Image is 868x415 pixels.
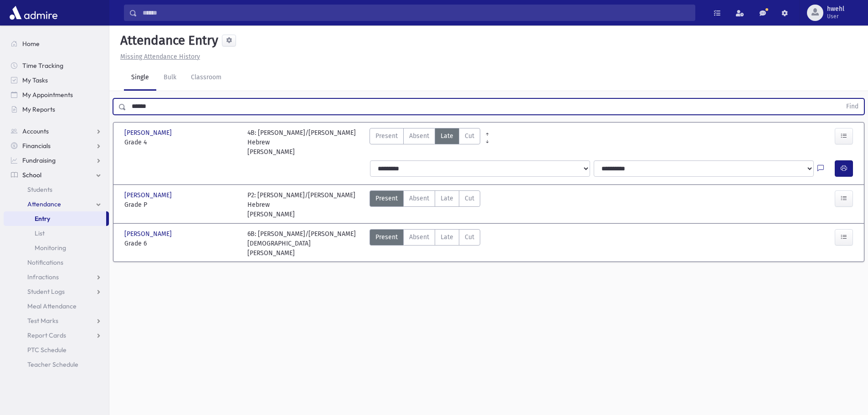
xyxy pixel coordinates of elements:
[35,215,50,223] span: Entry
[27,317,58,325] span: Test Marks
[441,194,453,203] span: Late
[22,156,56,164] span: Fundraising
[409,131,429,141] span: Absent
[156,65,184,91] a: Bulk
[247,229,361,258] div: 6B: [PERSON_NAME]/[PERSON_NAME] [DEMOGRAPHIC_DATA] [PERSON_NAME]
[409,232,429,242] span: Absent
[124,65,156,91] a: Single
[27,200,61,208] span: Attendance
[22,171,41,179] span: School
[827,5,844,13] span: hwehl
[409,194,429,203] span: Absent
[124,190,174,200] span: [PERSON_NAME]
[441,232,453,242] span: Late
[841,99,864,114] button: Find
[247,128,361,157] div: 4B: [PERSON_NAME]/[PERSON_NAME] Hebrew [PERSON_NAME]
[4,102,109,117] a: My Reports
[4,153,109,168] a: Fundraising
[120,53,200,61] u: Missing Attendance History
[827,13,844,20] span: User
[375,194,398,203] span: Present
[4,284,109,299] a: Student Logs
[137,5,695,21] input: Search
[124,200,238,210] span: Grade P
[4,255,109,270] a: Notifications
[4,328,109,343] a: Report Cards
[22,127,49,135] span: Accounts
[22,76,48,84] span: My Tasks
[370,229,480,258] div: AttTypes
[124,128,174,138] span: [PERSON_NAME]
[124,138,238,147] span: Grade 4
[4,87,109,102] a: My Appointments
[124,229,174,239] span: [PERSON_NAME]
[247,190,361,219] div: P2: [PERSON_NAME]/[PERSON_NAME] Hebrew [PERSON_NAME]
[27,331,66,339] span: Report Cards
[4,182,109,197] a: Students
[117,33,218,48] h5: Attendance Entry
[465,194,474,203] span: Cut
[4,270,109,284] a: Infractions
[124,239,238,248] span: Grade 6
[22,61,63,70] span: Time Tracking
[4,197,109,211] a: Attendance
[27,346,67,354] span: PTC Schedule
[4,58,109,73] a: Time Tracking
[4,313,109,328] a: Test Marks
[4,211,106,226] a: Entry
[27,360,78,369] span: Teacher Schedule
[117,53,200,61] a: Missing Attendance History
[4,299,109,313] a: Meal Attendance
[22,142,51,150] span: Financials
[184,65,229,91] a: Classroom
[27,258,63,266] span: Notifications
[22,105,55,113] span: My Reports
[370,128,480,157] div: AttTypes
[465,131,474,141] span: Cut
[441,131,453,141] span: Late
[27,185,52,194] span: Students
[4,124,109,138] a: Accounts
[4,226,109,241] a: List
[4,73,109,87] a: My Tasks
[22,91,73,99] span: My Appointments
[27,302,77,310] span: Meal Attendance
[27,287,65,296] span: Student Logs
[375,232,398,242] span: Present
[7,4,60,22] img: AdmirePro
[22,40,40,48] span: Home
[4,36,109,51] a: Home
[4,357,109,372] a: Teacher Schedule
[465,232,474,242] span: Cut
[370,190,480,219] div: AttTypes
[35,229,45,237] span: List
[27,273,59,281] span: Infractions
[375,131,398,141] span: Present
[4,138,109,153] a: Financials
[4,241,109,255] a: Monitoring
[35,244,66,252] span: Monitoring
[4,168,109,182] a: School
[4,343,109,357] a: PTC Schedule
